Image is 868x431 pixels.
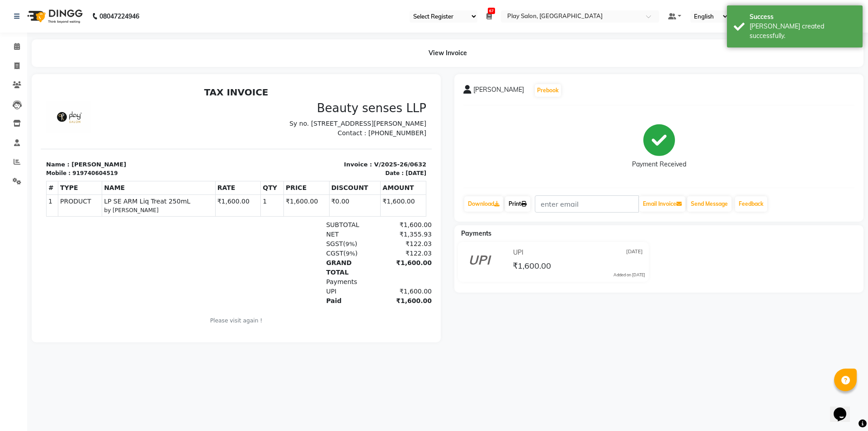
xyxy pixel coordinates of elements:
[280,175,335,194] div: GRAND TOTAL
[5,233,386,242] p: Please visit again !
[6,98,18,111] th: #
[687,196,731,212] button: Send Message
[335,175,391,194] div: ₹1,600.00
[201,18,386,32] h3: Beauty senses LLP
[639,196,685,212] button: Email Invoice
[535,195,639,213] input: enter email
[335,166,391,175] div: ₹122.03
[63,114,173,123] span: LP SE ARM Liq Treat 250mL
[464,196,503,212] a: Download
[32,86,77,94] div: 919740604519
[61,98,175,111] th: NAME
[830,395,859,422] iframe: chat widget
[63,123,173,131] small: by [PERSON_NAME]
[285,157,302,164] span: SGST
[280,213,335,223] div: Paid
[632,160,686,169] div: Payment Received
[280,137,335,147] div: SUBTOTAL
[288,98,340,111] th: DISCOUNT
[288,111,340,133] td: ₹0.00
[280,194,335,204] div: Payments
[750,12,856,22] div: Success
[5,4,386,14] h2: TAX INVOICE
[6,111,18,133] td: 1
[175,98,220,111] th: RATE
[17,111,61,133] td: PRODUCT
[99,4,139,29] b: 08047224946
[750,22,856,41] div: Bill created successfully.
[175,111,220,133] td: ₹1,600.00
[285,166,302,174] span: CGST
[305,167,315,174] span: 9%
[535,84,561,97] button: Prebook
[220,98,243,111] th: QTY
[5,86,30,94] div: Mobile :
[735,196,767,212] a: Feedback
[280,166,335,175] div: ( )
[220,111,243,133] td: 1
[32,39,863,67] div: View Invoice
[201,45,386,55] p: Contact : [PHONE_NUMBER]
[365,86,386,94] div: [DATE]
[285,204,296,212] span: UPI
[335,213,391,223] div: ₹1,600.00
[505,196,530,212] a: Print
[243,98,289,111] th: PRICE
[513,248,524,257] span: UPI
[5,77,190,86] p: Name : [PERSON_NAME]
[335,137,391,147] div: ₹1,600.00
[473,85,524,98] span: [PERSON_NAME]
[488,8,495,14] span: 67
[626,248,643,257] span: [DATE]
[201,77,386,86] p: Invoice : V/2025-26/0632
[201,36,386,45] p: Sy no. [STREET_ADDRESS][PERSON_NAME]
[305,157,314,164] span: 9%
[17,98,61,111] th: TYPE
[344,86,363,94] div: Date :
[613,272,645,278] div: Added on [DATE]
[513,260,551,273] span: ₹1,600.00
[23,4,85,29] img: logo
[461,229,491,237] span: Payments
[340,98,386,111] th: AMOUNT
[335,147,391,156] div: ₹1,355.93
[340,111,386,133] td: ₹1,600.00
[335,156,391,166] div: ₹122.03
[280,147,335,156] div: NET
[243,111,289,133] td: ₹1,600.00
[280,156,335,166] div: ( )
[335,204,391,213] div: ₹1,600.00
